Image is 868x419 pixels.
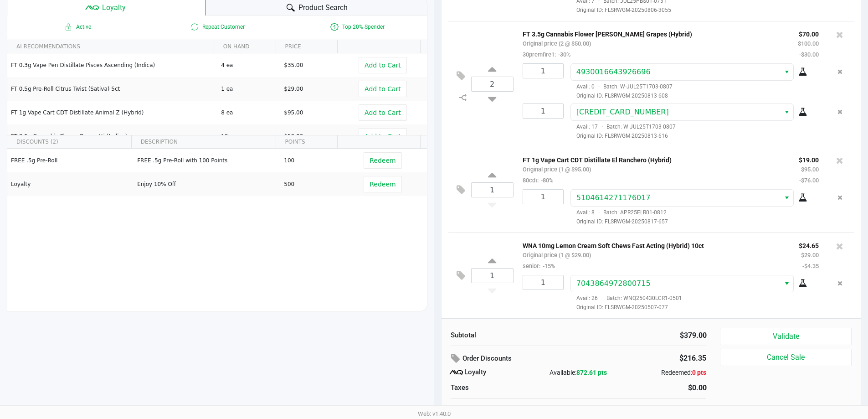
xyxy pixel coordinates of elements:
span: 5104614271176017 [576,193,651,202]
td: Loyalty [7,172,133,196]
button: Select [780,104,793,120]
span: · [598,295,606,301]
div: Taxes [451,383,572,393]
small: $95.00 [801,166,819,173]
button: Add to Cart [359,81,407,97]
td: 4 ea [217,53,280,77]
small: -$30.00 [799,51,819,58]
p: $24.65 [799,240,819,249]
button: Remove the package from the orderLine [834,103,846,120]
span: Original ID: FLSRWGM-20250507-077 [570,303,819,311]
button: Add to Cart [359,128,407,145]
p: $70.00 [798,28,819,38]
td: 500 [280,172,343,196]
span: $50.00 [284,133,303,140]
p: WNA 10mg Lemon Cream Soft Chews Fast Acting (Hybrid) 10ct [523,240,785,249]
span: Top 20% Spender [287,21,427,32]
inline-svg: Is repeat customer [189,21,200,32]
span: Add to Cart [365,109,401,116]
p: FT 1g Vape Cart CDT Distillate El Ranchero (Hybrid) [523,154,785,164]
div: $216.35 [630,351,706,366]
small: -$76.00 [799,177,819,184]
button: Validate [720,328,851,345]
small: $29.00 [801,252,819,259]
span: Add to Cart [365,133,401,140]
inline-svg: Is a top 20% spender [329,21,340,32]
span: $95.00 [284,109,303,116]
span: $35.00 [284,62,303,68]
th: PRICE [276,40,338,53]
span: Redeem [370,181,395,188]
small: 80cdt: [523,177,553,184]
span: Redeem [370,157,395,164]
td: 8 ea [217,101,280,124]
td: 1 ea [217,77,280,101]
button: Remove the package from the orderLine [834,275,846,292]
button: Add to Cart [359,104,407,121]
div: Data table [7,135,427,286]
span: · [598,124,606,130]
button: Redeem [364,152,401,169]
td: 19 ea [217,124,280,148]
div: Redeemed: [621,368,706,378]
div: Loyalty [451,367,536,378]
span: Avail: 17 Batch: W-JUL25T1703-0807 [570,124,676,130]
span: $29.00 [284,86,303,92]
th: DISCOUNTS (2) [7,135,131,149]
span: Active [7,21,147,32]
inline-svg: Active loyalty member [63,21,74,32]
span: Loyalty [102,2,126,13]
span: 4930016643926696 [576,67,651,76]
span: Original ID: FLSRWGM-20250817-657 [570,217,819,226]
span: -15% [540,263,555,269]
div: $379.00 [586,330,707,341]
span: · [595,209,603,216]
span: [CREDIT_CARD_NUMBER] [576,108,669,116]
span: Avail: 26 Batch: WNQ250430LCR1-0501 [570,295,682,301]
small: -$4.35 [802,263,819,269]
span: Original ID: FLSRWGM-20250813-616 [570,132,819,140]
span: · [595,83,603,90]
button: Cancel Sale [720,349,851,366]
th: POINTS [276,135,338,149]
small: senior: [523,263,555,269]
div: Data table [7,40,427,135]
span: Product Search [298,2,348,13]
small: Original price (1 @ $29.00) [523,252,591,259]
button: Select [780,275,793,292]
span: Add to Cart [365,62,401,69]
th: DESCRIPTION [131,135,276,149]
div: Available: [536,368,621,378]
small: Original price (2 @ $50.00) [523,40,591,47]
td: FT 0.3g Vape Pen Distillate Pisces Ascending (Indica) [7,53,217,77]
button: Select [780,190,793,206]
button: Remove the package from the orderLine [834,63,846,80]
td: FT 3.5g Cannabis Flower Bosscotti (Indica) [7,124,217,148]
button: Remove the package from the orderLine [834,189,846,206]
th: ON HAND [214,40,276,53]
inline-svg: Split item qty to new line [455,92,471,103]
span: Add to Cart [365,85,401,93]
small: 30premfire1: [523,51,570,58]
span: 0 pts [692,369,706,376]
button: Add to Cart [359,57,407,73]
div: Subtotal [451,330,572,341]
span: Web: v1.40.0 [418,410,451,417]
span: 872.61 pts [576,369,607,376]
button: Redeem [364,176,401,192]
button: Select [780,64,793,80]
td: FT 0.5g Pre-Roll Citrus Twist (Sativa) 5ct [7,77,217,101]
td: FT 1g Vape Cart CDT Distillate Animal Z (Hybrid) [7,101,217,124]
td: FREE .5g Pre-Roll [7,149,133,172]
td: FREE .5g Pre-Roll with 100 Points [133,149,280,172]
span: -30% [556,51,570,58]
td: Enjoy 10% Off [133,172,280,196]
div: $0.00 [586,383,707,393]
small: $100.00 [798,40,819,47]
span: Original ID: FLSRWGM-20250813-608 [570,92,819,100]
p: FT 3.5g Cannabis Flower [PERSON_NAME] Grapes (Hybrid) [523,28,784,38]
span: Repeat Customer [147,21,287,32]
span: Avail: 8 Batch: APR25ELR01-0812 [570,209,667,216]
td: 100 [280,149,343,172]
small: Original price (1 @ $95.00) [523,166,591,173]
